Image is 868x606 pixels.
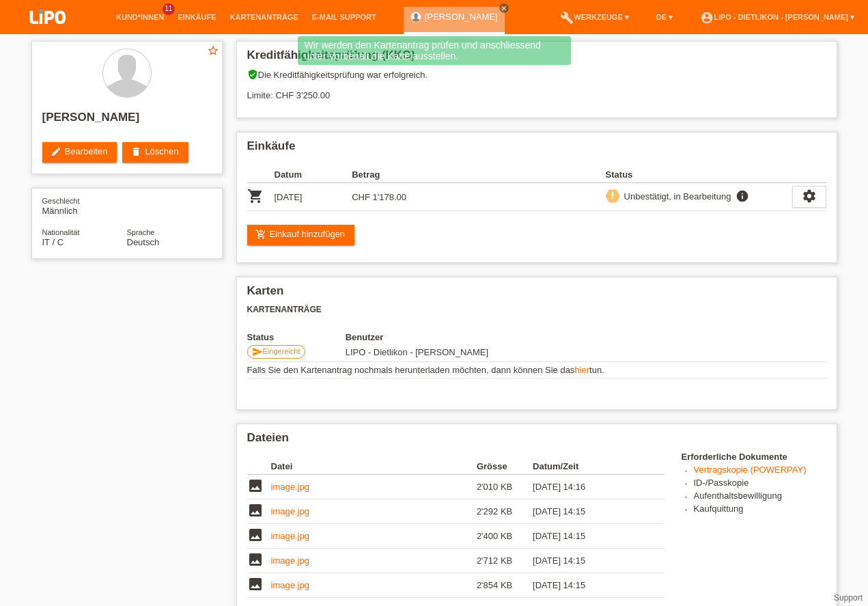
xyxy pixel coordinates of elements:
[533,573,645,598] td: [DATE] 14:15
[247,431,826,452] h2: Dateien
[109,13,171,21] a: Kund*innen
[247,69,826,111] div: Die Kreditfähigkeitsprüfung war erfolgreich. Limite: CHF 3'250.00
[42,195,127,216] div: Männlich
[14,28,82,38] a: LIPO pay
[682,452,826,462] h4: Erforderliche Dokumente
[533,458,645,475] th: Datum/Zeit
[802,189,817,204] i: settings
[477,458,533,475] th: Grösse
[608,191,617,200] i: priority_high
[734,189,751,203] i: info
[425,12,498,22] a: [PERSON_NAME]
[247,284,826,305] h2: Karten
[42,111,212,131] h2: [PERSON_NAME]
[42,197,80,205] span: Geschlecht
[171,13,223,21] a: Einkäufe
[694,465,807,475] a: Vertragskopie (POWERPAY)
[223,13,305,21] a: Kartenanträge
[693,13,861,21] a: account_circleLIPO - Dietlikon - [PERSON_NAME] ▾
[305,13,383,21] a: E-Mail Support
[247,362,826,378] td: Falls Sie den Kartenantrag nochmals herunterladen möchten, dann können Sie das tun.
[477,499,533,524] td: 2'292 KB
[533,475,645,499] td: [DATE] 14:16
[352,167,430,183] th: Betrag
[271,506,309,517] a: image.jpg
[163,3,175,15] span: 11
[247,527,264,543] i: image
[477,573,533,598] td: 2'854 KB
[247,478,264,494] i: image
[560,11,574,25] i: build
[533,524,645,549] td: [DATE] 14:15
[127,228,155,236] span: Sprache
[694,504,826,517] li: Kaufquittung
[501,5,507,12] i: close
[127,237,160,247] span: Deutsch
[247,332,346,342] th: Status
[247,576,264,592] i: image
[51,146,61,157] i: edit
[606,167,792,183] th: Status
[271,458,477,475] th: Datei
[477,524,533,549] td: 2'400 KB
[247,305,826,315] h3: Kartenanträge
[477,475,533,499] td: 2'010 KB
[122,142,188,163] a: deleteLöschen
[255,229,266,240] i: add_shopping_cart
[275,167,352,183] th: Datum
[694,478,826,491] li: ID-/Passkopie
[42,228,80,236] span: Nationalität
[130,146,141,157] i: delete
[694,491,826,504] li: Aufenthaltsbewilligung
[700,11,714,25] i: account_circle
[346,347,489,357] span: 09.10.2025
[252,346,263,357] i: send
[247,225,355,245] a: add_shopping_cartEinkauf hinzufügen
[499,3,509,13] a: close
[247,502,264,519] i: image
[247,188,264,204] i: POSP00028500
[533,549,645,573] td: [DATE] 14:15
[271,482,309,492] a: image.jpg
[247,551,264,568] i: image
[649,13,680,21] a: DE ▾
[275,183,352,211] td: [DATE]
[42,237,64,247] span: Italien / C / 05.12.2004
[247,139,826,160] h2: Einkäufe
[247,69,258,80] i: verified_user
[263,347,300,355] span: Eingereicht
[553,13,636,21] a: buildWerkzeuge ▾
[271,580,309,590] a: image.jpg
[346,332,577,342] th: Benutzer
[533,499,645,524] td: [DATE] 14:15
[298,36,571,65] div: Wir werden den Kartenantrag prüfen und anschliessend unter Vorbehalt die Karte ausstellen.
[352,183,430,211] td: CHF 1'178.00
[271,555,309,566] a: image.jpg
[834,593,863,603] a: Support
[574,365,589,375] a: hier
[477,549,533,573] td: 2'712 KB
[620,189,731,204] div: Unbestätigt, in Bearbeitung
[271,531,309,541] a: image.jpg
[42,142,117,163] a: editBearbeiten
